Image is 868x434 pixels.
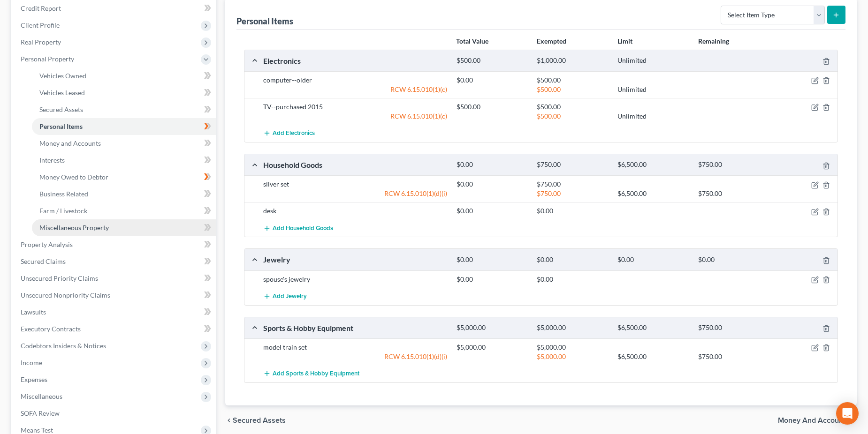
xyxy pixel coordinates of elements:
[452,75,533,85] div: $0.00
[21,308,46,316] span: Lawsuits
[263,125,315,142] button: Add Electronics
[452,343,533,352] div: $5,000.00
[693,255,774,264] div: $0.00
[456,37,488,45] strong: Total Value
[21,359,42,367] span: Income
[259,160,452,170] div: Household Goods
[693,189,774,198] div: $750.00
[452,160,533,169] div: $0.00
[21,291,110,299] span: Unsecured Nonpriority Claims
[693,352,774,361] div: $750.00
[13,321,216,337] a: Executory Contracts
[39,173,108,181] span: Money Owed to Debtor
[21,426,53,434] span: Means Test
[13,253,216,270] a: Secured Claims
[452,255,533,264] div: $0.00
[32,219,216,236] a: Miscellaneous Property
[263,288,307,305] button: Add Jewelry
[532,85,613,94] div: $500.00
[21,409,60,417] span: SOFA Review
[259,189,452,198] div: RCW 6.15.010(1)(d)(i)
[233,417,286,424] span: Secured Assets
[613,112,693,121] div: Unlimited
[778,417,857,424] button: Money and Accounts chevron_right
[39,156,65,164] span: Interests
[21,4,61,12] span: Credit Report
[21,325,81,333] span: Executory Contracts
[225,417,286,424] button: chevron_left Secured Assets
[259,56,452,66] div: Electronics
[32,101,216,118] a: Secured Assets
[259,275,452,284] div: spouse's jewelry
[39,89,85,97] span: Vehicles Leased
[13,405,216,422] a: SOFA Review
[32,152,216,169] a: Interests
[537,37,566,45] strong: Exempted
[21,392,62,400] span: Miscellaneous
[39,190,88,198] span: Business Related
[13,287,216,304] a: Unsecured Nonpriority Claims
[532,189,613,198] div: $750.00
[452,180,533,189] div: $0.00
[32,202,216,219] a: Farm / Livestock
[259,352,452,361] div: RCW 6.15.010(1)(d)(i)
[617,37,632,45] strong: Limit
[613,352,693,361] div: $6,500.00
[21,21,60,29] span: Client Profile
[532,255,613,264] div: $0.00
[698,37,729,45] strong: Remaining
[21,38,61,46] span: Real Property
[32,169,216,186] a: Money Owed to Debtor
[613,160,693,169] div: $6,500.00
[532,343,613,352] div: $5,000.00
[21,55,74,63] span: Personal Property
[263,219,333,237] button: Add Household Goods
[39,105,83,113] span: Secured Assets
[32,186,216,202] a: Business Related
[273,224,333,232] span: Add Household Goods
[21,257,66,265] span: Secured Claims
[452,102,533,112] div: $500.00
[13,236,216,253] a: Property Analysis
[613,255,693,264] div: $0.00
[21,274,98,282] span: Unsecured Priority Claims
[21,375,47,383] span: Expenses
[263,365,359,382] button: Add Sports & Hobby Equipment
[259,323,452,333] div: Sports & Hobby Equipment
[273,130,315,137] span: Add Electronics
[21,342,106,350] span: Codebtors Insiders & Notices
[39,72,86,80] span: Vehicles Owned
[259,112,452,121] div: RCW 6.15.010(1)(c)
[236,15,293,27] div: Personal Items
[259,206,452,216] div: desk
[836,402,859,425] div: Open Intercom Messenger
[532,206,613,216] div: $0.00
[259,254,452,264] div: Jewelry
[532,323,613,332] div: $5,000.00
[613,323,693,332] div: $6,500.00
[32,84,216,101] a: Vehicles Leased
[21,240,73,248] span: Property Analysis
[13,304,216,321] a: Lawsuits
[32,67,216,84] a: Vehicles Owned
[452,323,533,332] div: $5,000.00
[273,370,359,378] span: Add Sports & Hobby Equipment
[613,189,693,198] div: $6,500.00
[532,275,613,284] div: $0.00
[452,275,533,284] div: $0.00
[532,56,613,65] div: $1,000.00
[532,102,613,112] div: $500.00
[32,118,216,135] a: Personal Items
[452,206,533,216] div: $0.00
[32,135,216,152] a: Money and Accounts
[613,85,693,94] div: Unlimited
[13,270,216,287] a: Unsecured Priority Claims
[532,180,613,189] div: $750.00
[39,139,101,147] span: Money and Accounts
[259,75,452,85] div: computer--older
[532,352,613,361] div: $5,000.00
[273,292,307,300] span: Add Jewelry
[532,112,613,121] div: $500.00
[259,85,452,94] div: RCW 6.15.010(1)(c)
[613,56,693,65] div: Unlimited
